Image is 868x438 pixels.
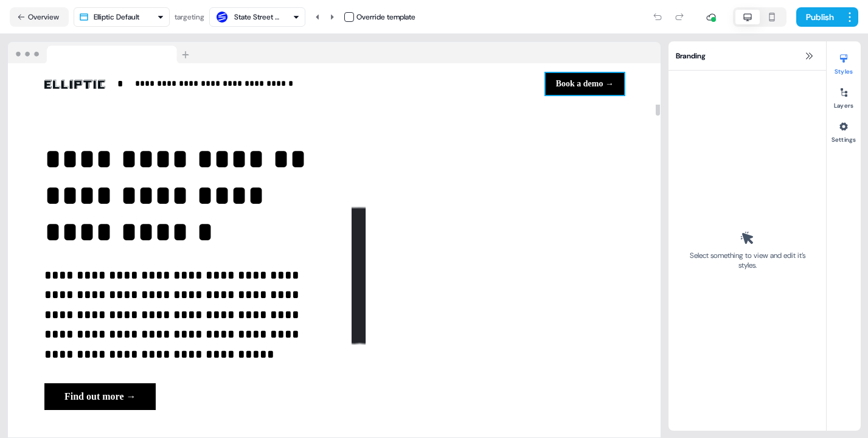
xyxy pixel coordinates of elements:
button: Overview [10,7,69,27]
button: Book a demo → [546,73,624,95]
div: Book a demo → [339,73,625,95]
button: Styles [827,49,861,75]
div: targeting [175,11,204,23]
img: Image [44,80,105,89]
div: Elliptic Default [94,11,139,23]
button: State Street Bank [209,7,305,27]
button: Find out more → [44,383,156,410]
div: State Street Bank [234,11,283,23]
img: Browser topbar [8,42,195,64]
div: Branding [668,41,826,71]
img: Image [352,141,625,411]
div: Override template [356,11,415,23]
div: Find out more → [44,383,318,410]
button: Publish [796,7,841,27]
div: Select something to view and edit it’s styles. [686,251,809,270]
button: Layers [827,83,861,109]
button: Settings [827,117,861,144]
